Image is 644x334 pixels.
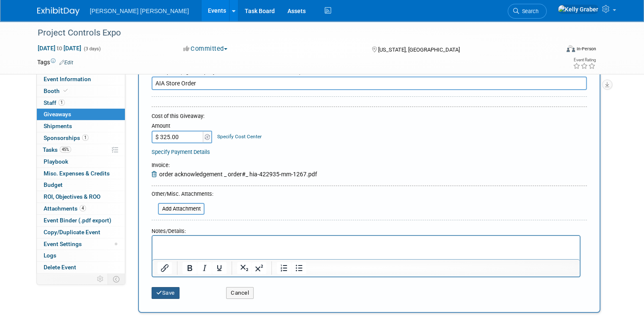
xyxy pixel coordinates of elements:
button: Bullet list [292,262,306,274]
button: Subscript [237,262,252,274]
a: Budget [37,179,125,191]
span: Giveaways [44,111,71,118]
div: Event Rating [573,58,596,62]
span: Booth [44,88,69,94]
span: Staff [44,99,65,106]
td: Toggle Event Tabs [108,274,125,285]
span: 45% [60,146,71,153]
a: Event Binder (.pdf export) [37,215,125,226]
button: Save [152,287,180,299]
div: Project Controls Expo [35,25,549,41]
span: Event Settings [44,241,82,247]
span: Search [519,8,539,14]
span: [DATE] [DATE] [37,44,82,52]
a: Attachments4 [37,203,125,214]
div: Other/Misc. Attachments: [152,190,213,200]
span: order acknowledgement _ order#_ hia-422935-mm-1267.pdf [159,171,317,178]
a: ROI, Objectives & ROO [37,191,125,203]
a: Tasks45% [37,144,125,156]
img: ExhibitDay [37,7,80,16]
span: Delete Event [44,264,76,271]
a: Shipments [37,120,125,132]
button: Numbered list [277,262,291,274]
span: [PERSON_NAME] [PERSON_NAME] [90,8,189,14]
button: Italic [197,262,212,274]
div: In-Person [576,46,596,52]
a: Remove Attachment [152,171,159,178]
a: Event Information [37,74,125,85]
span: 4 [80,205,86,211]
span: ROI, Objectives & ROO [44,193,100,200]
div: Event Format [514,44,596,57]
span: 1 [82,134,88,141]
a: Edit [59,60,73,66]
button: Superscript [252,262,266,274]
div: Invoice: [152,162,317,170]
span: Attachments [44,205,86,212]
span: Misc. Expenses & Credits [44,170,110,177]
div: Amount [152,122,213,131]
img: Format-Inperson.png [567,45,575,52]
a: Booth [37,85,125,97]
div: Notes/Details: [152,224,580,235]
button: Cancel [226,287,254,299]
span: Tasks [43,146,71,153]
button: Committed [180,44,231,53]
span: Copy/Duplicate Event [44,229,100,235]
div: Cost of this Giveaway: [152,112,587,120]
iframe: Rich Text Area [152,236,580,259]
img: Kelly Graber [558,5,599,14]
td: Personalize Event Tab Strip [93,274,108,285]
a: Giveaways [37,109,125,120]
span: Sponsorships [44,134,88,141]
a: Logs [37,250,125,261]
span: 1 [58,99,65,106]
a: Playbook [37,156,125,167]
a: Staff1 [37,97,125,109]
span: Modified Layout [115,243,117,245]
span: Budget [44,181,63,188]
a: Specify Cost Center [217,134,262,140]
a: Misc. Expenses & Credits [37,168,125,179]
span: Event Binder (.pdf export) [44,217,111,224]
a: Event Settings [37,238,125,250]
button: Underline [212,262,227,274]
span: (3 days) [83,46,101,52]
span: Playbook [44,158,68,165]
a: Delete Event [37,262,125,273]
a: Search [508,4,547,19]
button: Bold [182,262,197,274]
span: Event Information [44,76,91,82]
button: Insert/edit link [158,262,172,274]
i: Booth reservation complete [64,88,68,93]
span: Logs [44,252,56,259]
td: Tags [37,58,73,66]
span: Shipments [44,123,72,129]
a: Copy/Duplicate Event [37,227,125,238]
a: Sponsorships1 [37,132,125,144]
a: Specify Payment Details [152,149,210,155]
span: [US_STATE], [GEOGRAPHIC_DATA] [378,47,460,53]
span: to [55,45,64,52]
